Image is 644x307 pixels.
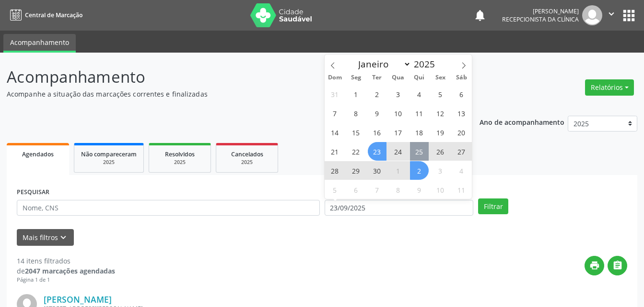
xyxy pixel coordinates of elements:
span: Outubro 7, 2025 [368,180,386,199]
button:  [608,256,627,275]
span: Setembro 11, 2025 [410,104,429,122]
span: Qua [387,75,409,81]
i:  [606,9,617,19]
span: Outubro 5, 2025 [326,180,344,199]
span: Outubro 11, 2025 [452,180,471,199]
span: Setembro 9, 2025 [368,104,386,122]
span: Setembro 13, 2025 [452,104,471,122]
input: Nome, CNS [17,200,320,216]
img: img [582,5,602,25]
span: Setembro 23, 2025 [368,142,386,161]
span: Setembro 4, 2025 [410,85,429,103]
span: Setembro 20, 2025 [452,123,471,142]
span: Setembro 6, 2025 [452,85,471,103]
div: 2025 [223,159,271,166]
span: Setembro 25, 2025 [410,142,429,161]
span: Setembro 10, 2025 [389,104,408,122]
button: Relatórios [585,79,634,96]
i:  [612,260,623,271]
button: Filtrar [478,198,508,215]
span: Setembro 18, 2025 [410,123,429,142]
span: Dom [325,75,346,81]
button:  [602,5,621,25]
strong: 2047 marcações agendadas [25,266,115,275]
span: Setembro 5, 2025 [431,85,450,103]
div: 14 itens filtrados [17,256,115,266]
span: Outubro 2, 2025 [410,161,429,180]
p: Ano de acompanhamento [480,116,564,128]
span: Cancelados [231,150,263,158]
span: Recepcionista da clínica [502,15,579,23]
input: Year [411,58,443,70]
span: Outubro 4, 2025 [452,161,471,180]
span: Setembro 30, 2025 [368,161,386,180]
span: Setembro 21, 2025 [326,142,344,161]
span: Qui [409,75,430,81]
span: Setembro 17, 2025 [389,123,408,142]
span: Ter [366,75,387,81]
span: Outubro 6, 2025 [347,180,365,199]
span: Setembro 12, 2025 [431,104,450,122]
i: keyboard_arrow_down [58,232,69,243]
a: [PERSON_NAME] [44,294,112,305]
span: Setembro 19, 2025 [431,123,450,142]
div: Página 1 de 1 [17,276,115,284]
p: Acompanhamento [7,65,448,89]
a: Acompanhamento [3,34,76,53]
span: Resolvidos [165,150,195,158]
div: [PERSON_NAME] [502,7,579,15]
span: Setembro 24, 2025 [389,142,408,161]
span: Setembro 28, 2025 [326,161,344,180]
span: Agendados [22,150,54,158]
span: Setembro 2, 2025 [368,85,386,103]
label: PESQUISAR [17,185,49,200]
a: Central de Marcação [7,7,82,23]
i: print [589,260,600,271]
span: Setembro 22, 2025 [347,142,365,161]
select: Month [354,57,411,71]
span: Setembro 1, 2025 [347,85,365,103]
input: Selecione um intervalo [325,200,474,216]
span: Setembro 14, 2025 [326,123,344,142]
button: Mais filtroskeyboard_arrow_down [17,229,74,246]
span: Setembro 15, 2025 [347,123,365,142]
button: print [585,256,604,275]
span: Seg [345,75,366,81]
span: Setembro 7, 2025 [326,104,344,122]
span: Setembro 8, 2025 [347,104,365,122]
span: Sex [430,75,451,81]
span: Central de Marcação [25,11,82,19]
button: notifications [473,9,487,22]
div: 2025 [156,159,204,166]
p: Acompanhe a situação das marcações correntes e finalizadas [7,89,448,99]
span: Setembro 16, 2025 [368,123,386,142]
span: Outubro 1, 2025 [389,161,408,180]
span: Setembro 26, 2025 [431,142,450,161]
span: Outubro 3, 2025 [431,161,450,180]
span: Outubro 9, 2025 [410,180,429,199]
span: Não compareceram [81,150,137,158]
span: Agosto 31, 2025 [326,85,344,103]
span: Setembro 29, 2025 [347,161,365,180]
span: Sáb [451,75,472,81]
span: Outubro 8, 2025 [389,180,408,199]
div: de [17,266,115,276]
span: Setembro 3, 2025 [389,85,408,103]
div: 2025 [81,159,137,166]
button: apps [621,7,637,24]
span: Outubro 10, 2025 [431,180,450,199]
span: Setembro 27, 2025 [452,142,471,161]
